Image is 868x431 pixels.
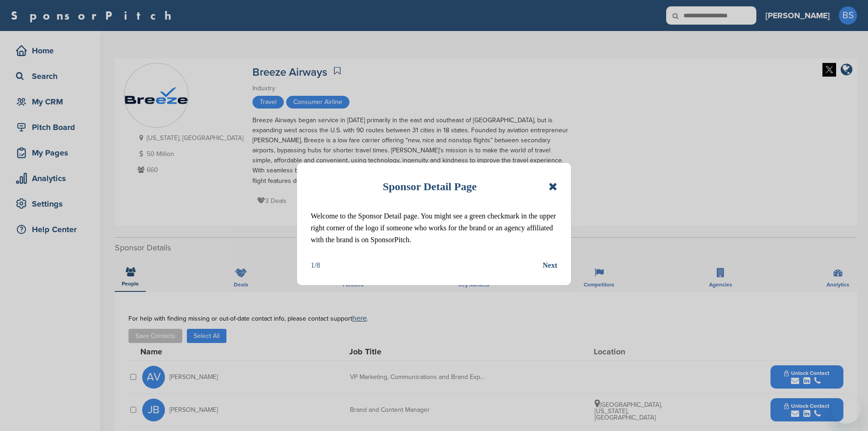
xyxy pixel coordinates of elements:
[311,260,320,271] div: 1/8
[383,177,477,197] h1: Sponsor Detail Page
[832,395,861,424] iframe: Button to launch messaging window
[311,210,557,246] p: Welcome to the Sponsor Detail page. You might see a green checkmark in the upper right corner of ...
[543,260,557,271] button: Next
